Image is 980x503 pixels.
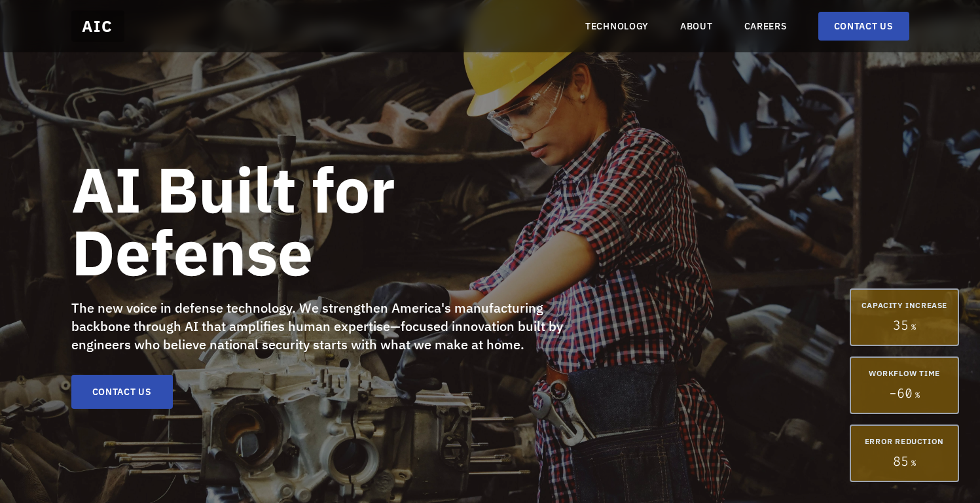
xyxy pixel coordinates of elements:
a: AIC [71,10,124,42]
span: The new voice in defense technology. We strengthen America's manufacturing backbone through AI th... [71,299,563,353]
a: CONTACT US [818,12,909,41]
a: ABOUT [680,20,713,33]
span: % [915,390,920,400]
span: % [911,458,916,468]
div: WORKFLOW TIME [862,368,947,379]
div: 35 [862,316,947,334]
a: CONTACT US [71,375,173,409]
a: CAREERS [744,20,787,33]
span: % [911,322,916,332]
div: 85 [862,452,947,470]
b: AI Built for Defense [71,148,395,292]
div: - 60 [862,384,947,402]
div: CAPACITY INCREASE [862,300,947,311]
a: TECHNOLOGY [585,20,649,33]
div: ERROR REDUCTION [862,436,947,447]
